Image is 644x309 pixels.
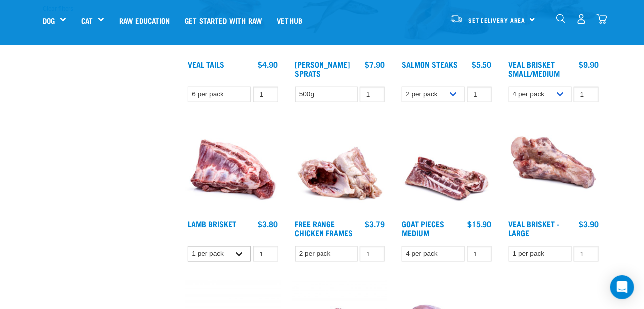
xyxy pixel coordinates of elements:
[112,0,177,40] a: Raw Education
[365,60,385,69] div: $7.90
[467,87,492,102] input: 1
[467,246,492,262] input: 1
[43,15,55,26] a: Dog
[399,120,494,215] img: 1197 Goat Pieces Medium 01
[360,87,385,102] input: 1
[253,246,278,262] input: 1
[188,62,224,66] a: Veal Tails
[185,120,281,215] img: 1240 Lamb Brisket Pieces 01
[269,0,310,40] a: Vethub
[81,15,93,26] a: Cat
[188,221,236,226] a: Lamb Brisket
[295,221,353,235] a: Free Range Chicken Frames
[468,18,526,22] span: Set Delivery Area
[574,246,599,262] input: 1
[472,60,492,69] div: $5.50
[556,14,566,23] img: home-icon-1@2x.png
[468,219,492,228] div: $15.90
[402,221,444,235] a: Goat Pieces Medium
[177,0,269,40] a: Get started with Raw
[610,275,634,299] div: Open Intercom Messenger
[597,14,607,24] img: home-icon@2x.png
[360,246,385,262] input: 1
[574,87,599,102] input: 1
[509,62,560,75] a: Veal Brisket Small/Medium
[579,219,599,228] div: $3.90
[576,14,587,24] img: user.png
[506,120,602,215] img: 1205 Veal Brisket 1pp 01
[258,60,278,69] div: $4.90
[293,120,388,215] img: 1236 Chicken Frame Turks 01
[402,62,458,66] a: Salmon Steaks
[295,62,350,75] a: [PERSON_NAME] Sprats
[509,221,560,235] a: Veal Brisket - Large
[365,219,385,228] div: $3.79
[258,219,278,228] div: $3.80
[450,14,463,23] img: van-moving.png
[253,87,278,102] input: 1
[579,60,599,69] div: $9.90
